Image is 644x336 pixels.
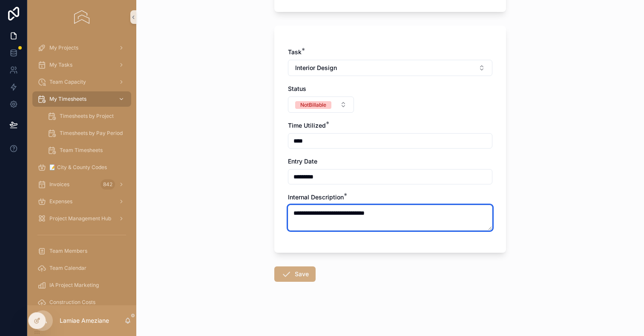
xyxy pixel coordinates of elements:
[49,96,86,102] span: My Timesheets
[43,126,131,141] a: Timesheets by Pay Period
[32,74,131,90] a: Team Capacity
[43,108,131,124] a: Timesheets by Project
[32,177,131,192] a: Invoices842
[49,198,72,205] span: Expenses
[43,143,131,158] a: Team Timesheets
[49,79,86,85] span: Team Capacity
[32,160,131,175] a: 📝 City & County Codes
[49,282,99,289] span: IA Project Marketing
[74,10,89,24] img: App logo
[32,243,131,259] a: Team Members
[295,64,337,72] span: Interior Design
[60,147,103,154] span: Team Timesheets
[300,101,326,109] div: NotBillable
[32,260,131,276] a: Team Calendar
[32,295,131,310] a: Construction Costs
[32,57,131,73] a: My Tasks
[288,158,317,165] span: Entry Date
[288,122,326,129] span: Time Utilized
[49,164,107,171] span: 📝 City & County Codes
[49,265,86,272] span: Team Calendar
[60,130,123,137] span: Timesheets by Pay Period
[49,215,111,222] span: Project Management Hub
[101,179,115,190] div: 842
[288,96,354,113] button: Select Button
[32,278,131,293] a: IA Project Marketing
[49,248,87,254] span: Team Members
[288,60,492,76] button: Select Button
[32,194,131,209] a: Expenses
[274,266,316,282] button: Save
[32,40,131,56] a: My Projects
[60,113,114,120] span: Timesheets by Project
[60,316,109,325] p: Lamiae Ameziane
[288,193,344,201] span: Internal Description
[49,181,69,188] span: Invoices
[49,44,78,51] span: My Projects
[49,299,95,306] span: Construction Costs
[288,48,302,56] span: Task
[49,61,72,68] span: My Tasks
[32,91,131,107] a: My Timesheets
[288,85,306,92] span: Status
[27,34,136,305] div: scrollable content
[32,211,131,226] a: Project Management Hub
